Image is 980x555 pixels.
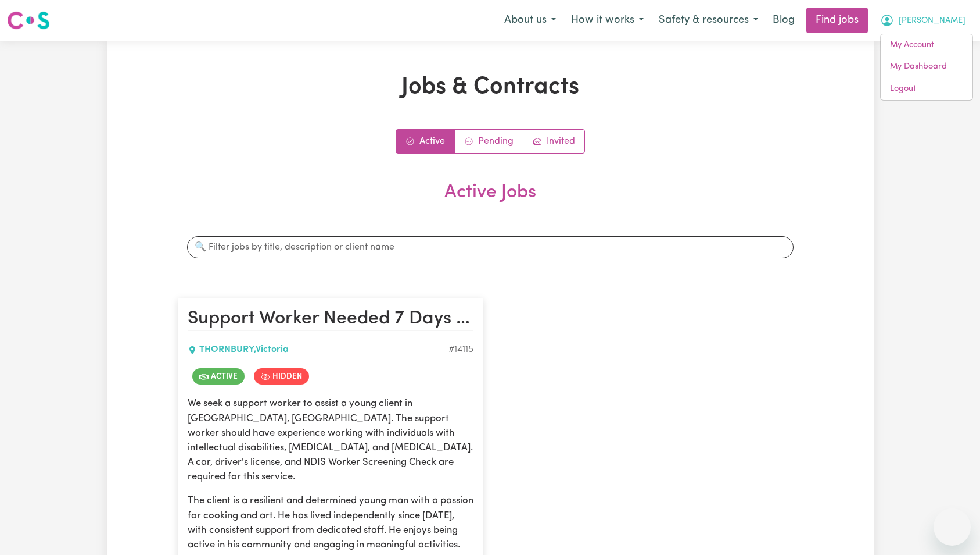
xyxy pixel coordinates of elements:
p: We seek a support worker to assist a young client in [GEOGRAPHIC_DATA], [GEOGRAPHIC_DATA]. The su... [188,397,473,485]
span: [PERSON_NAME] [899,15,965,27]
a: Active jobs [396,130,455,153]
span: Job is hidden [254,369,309,385]
h2: Active Jobs [178,182,803,222]
button: Safety & resources [651,8,766,33]
input: 🔍 Filter jobs by title, description or client name [187,236,794,258]
span: Job is active [192,369,245,385]
div: My Account [880,34,973,101]
a: Logout [881,78,972,100]
a: Blog [766,8,802,33]
button: My Account [873,8,973,33]
a: Contracts pending review [455,130,523,153]
button: About us [497,8,563,33]
a: My Account [881,34,972,56]
button: How it works [563,8,651,33]
div: THORNBURY , Victoria [188,343,448,357]
h1: Jobs & Contracts [178,73,803,101]
a: Careseekers logo [7,7,50,34]
iframe: Button to launch messaging window [934,508,971,546]
div: Job ID #14115 [448,343,473,357]
a: My Dashboard [881,56,972,78]
img: Careseekers logo [7,10,50,31]
a: Find jobs [806,8,868,33]
h2: Support Worker Needed 7 Days A Week In Thornbury, VIC [188,308,473,331]
p: The client is a resilient and determined young man with a passion for cooking and art. He has liv... [188,494,473,553]
a: Job invitations [523,130,584,153]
